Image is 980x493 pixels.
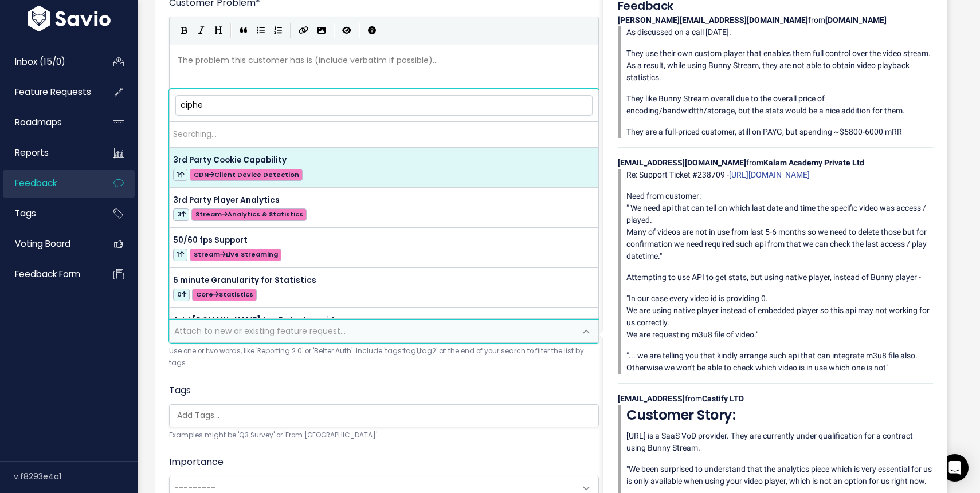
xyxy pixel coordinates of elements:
[626,350,933,374] p: "... we are telling you that kindly arrange such api that can integrate m3u8 file also. Otherwise...
[173,275,316,286] span: 5 minute Granularity for Statistics
[763,158,864,167] strong: Kalam Academy Private Ltd
[626,26,933,38] p: As discussed on a call [DATE]:
[15,86,91,98] span: Feature Requests
[626,430,933,454] p: [URL] is a SaaS VoD provider. They are currently under qualification for a contract using Bunny S...
[295,22,313,40] button: Create Link
[825,15,887,25] strong: [DOMAIN_NAME]
[169,455,224,469] label: Importance
[626,48,933,84] p: They use their own custom player that enables them full control over the video stream. As a resul...
[25,6,113,31] img: logo-white.9d6f32f41409.svg
[3,79,95,105] a: Feature Requests
[269,22,287,40] button: Numbered List
[174,325,346,337] span: Attach to new or existing feature request...
[15,177,57,189] span: Feedback
[15,268,80,280] span: Feedback form
[3,49,95,75] a: Inbox (15/0)
[626,93,933,117] p: They like Bunny Stream overall due to the overall price of encoding/bandwidtth/storage, but the s...
[3,261,95,287] a: Feedback form
[626,405,933,425] h3: Customer Story:
[15,116,62,128] span: Roadmaps
[173,249,187,261] span: 1
[3,231,95,257] a: Voting Board
[626,126,933,138] p: They are a full-priced customer, still on PAYG, but spending ~$5800-6000 mRR
[15,207,36,219] span: Tags
[191,208,307,220] span: Stream Analytics & Statistics
[15,56,65,68] span: Inbox (15/0)
[3,140,95,166] a: Reports
[192,289,257,301] span: Core Statistics
[14,462,138,491] div: v.f8293e4a1
[15,238,70,250] span: Voting Board
[173,409,601,421] input: Add Tags...
[230,23,232,38] i: |
[252,22,269,40] button: Generic List
[626,463,933,487] p: "We been surprised to understand that the analytics piece which is very essential for us is only ...
[359,23,360,38] i: |
[3,200,95,227] a: Tags
[193,22,210,40] button: Italic
[235,22,252,40] button: Quote
[15,147,49,159] span: Reports
[941,454,969,482] div: Open Intercom Messenger
[190,249,281,261] span: Stream Live Streaming
[173,169,187,181] span: 1
[618,15,808,25] strong: [PERSON_NAME][EMAIL_ADDRESS][DOMAIN_NAME]
[3,170,95,196] a: Feedback
[169,384,191,397] label: Tags
[173,129,217,140] span: Searching…
[618,158,746,167] strong: [EMAIL_ADDRESS][DOMAIN_NAME]
[173,315,347,326] span: Add [DOMAIN_NAME] to oEmbed providers
[626,293,933,341] p: "In our case every video id is providing 0. We are using native player instead of embedded player...
[173,195,280,206] span: 3rd Party Player Analytics
[618,394,685,403] strong: [EMAIL_ADDRESS]
[626,169,933,181] p: Re: Support Ticket #238709 -
[334,23,335,38] i: |
[169,345,599,370] small: Use one or two words, like 'Reporting 2.0' or 'Better Auth'. Include 'tags:tag1,tag2' at the end ...
[626,190,933,262] p: Need from customer: " We need api that can tell on which last date and time the specific video wa...
[313,22,330,40] button: Import an image
[173,289,190,301] span: 0
[190,169,303,181] span: CDN Client Device Detection
[626,271,933,283] p: Attempting to use API to get stats, but using native player, instead of Bunny player -
[210,22,227,40] button: Heading
[173,235,248,246] span: 50/60 fps Support
[175,22,193,40] button: Bold
[173,208,189,220] span: 3
[173,155,287,165] span: 3rd Party Cookie Capability
[702,394,744,403] strong: Castify LTD
[290,23,291,38] i: |
[169,429,599,441] small: Examples might be 'Q3 Survey' or 'From [GEOGRAPHIC_DATA]'
[729,170,810,179] a: [URL][DOMAIN_NAME]
[338,22,355,40] button: Toggle Preview
[3,109,95,136] a: Roadmaps
[363,22,381,40] button: Markdown Guide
